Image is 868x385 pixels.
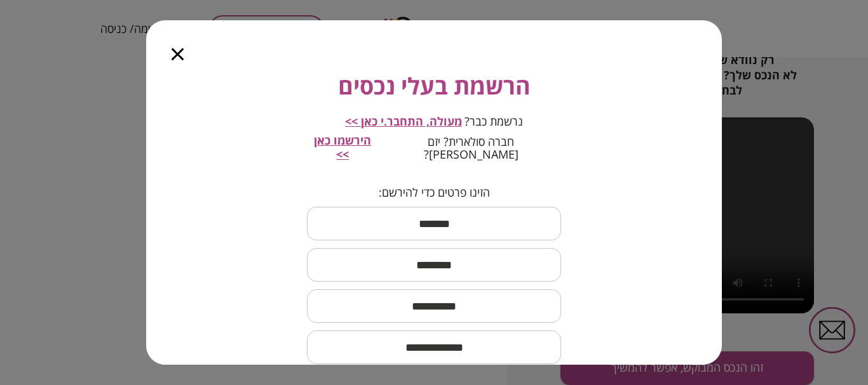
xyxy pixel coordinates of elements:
button: מעולה, התחבר.י כאן >> [345,115,462,129]
span: הירשמו כאן >> [314,133,371,162]
button: הירשמו כאן >> [307,134,378,161]
span: הרשמת בעלי נכסים [338,69,531,103]
span: הזינו פרטים כדי להירשם: [379,186,490,200]
span: מעולה, התחבר.י כאן >> [345,114,462,129]
span: חברה סולארית? יזם [PERSON_NAME]? [381,135,561,160]
span: נרשמת כבר? [465,115,523,127]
